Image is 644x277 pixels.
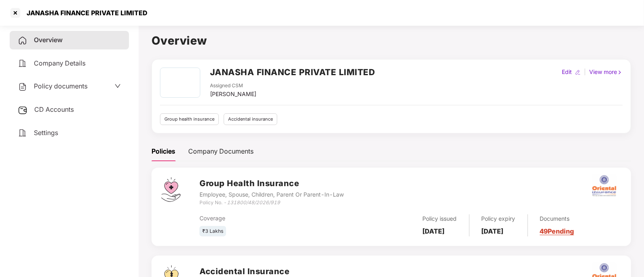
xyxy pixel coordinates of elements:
div: Policy No. - [199,199,344,207]
h3: Group Health Insurance [199,177,344,190]
b: [DATE] [423,227,445,235]
div: Group health insurance [160,113,219,125]
b: [DATE] [482,227,504,235]
div: ₹3 Lakhs [199,226,226,237]
img: rightIcon [617,70,623,75]
img: oi.png [590,172,618,200]
span: CD Accounts [34,105,74,113]
img: svg+xml;base64,PHN2ZyB4bWxucz0iaHR0cDovL3d3dy53My5vcmcvMjAwMC9zdmciIHdpZHRoPSIyNCIgaGVpZ2h0PSIyNC... [18,59,27,68]
h1: Overview [152,32,631,49]
img: svg+xml;base64,PHN2ZyB4bWxucz0iaHR0cDovL3d3dy53My5vcmcvMjAwMC9zdmciIHdpZHRoPSIyNCIgaGVpZ2h0PSIyNC... [18,36,27,45]
span: Policy documents [34,82,87,90]
div: Company Documents [188,146,253,156]
img: editIcon [575,70,581,75]
h2: JANASHA FINANCE PRIVATE LIMITED [210,66,375,79]
span: Overview [34,36,62,44]
div: JANASHA FINANCE PRIVATE LIMITED [22,9,147,17]
span: Company Details [34,59,85,67]
div: Accidental insurance [224,113,277,125]
span: Settings [34,129,58,137]
img: svg+xml;base64,PHN2ZyB3aWR0aD0iMjUiIGhlaWdodD0iMjQiIHZpZXdCb3g9IjAgMCAyNSAyNCIgZmlsbD0ibm9uZSIgeG... [18,105,28,115]
div: Assigned CSM [210,82,256,90]
img: svg+xml;base64,PHN2ZyB4bWxucz0iaHR0cDovL3d3dy53My5vcmcvMjAwMC9zdmciIHdpZHRoPSI0Ny43MTQiIGhlaWdodD... [161,177,181,202]
img: svg+xml;base64,PHN2ZyB4bWxucz0iaHR0cDovL3d3dy53My5vcmcvMjAwMC9zdmciIHdpZHRoPSIyNCIgaGVpZ2h0PSIyNC... [18,82,27,92]
span: down [114,83,121,89]
div: View more [588,68,624,76]
div: Documents [540,214,574,223]
div: | [582,68,588,76]
div: Policy issued [423,214,457,223]
div: Edit [560,68,573,76]
i: 131800/48/2026/919 [227,199,280,205]
a: 49 Pending [540,227,574,235]
div: Employee, Spouse, Children, Parent Or Parent-In-Law [199,190,344,199]
div: Policy expiry [482,214,515,223]
div: Coverage [199,214,340,223]
div: [PERSON_NAME] [210,90,256,98]
div: Policies [152,146,175,156]
img: svg+xml;base64,PHN2ZyB4bWxucz0iaHR0cDovL3d3dy53My5vcmcvMjAwMC9zdmciIHdpZHRoPSIyNCIgaGVpZ2h0PSIyNC... [18,128,27,138]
